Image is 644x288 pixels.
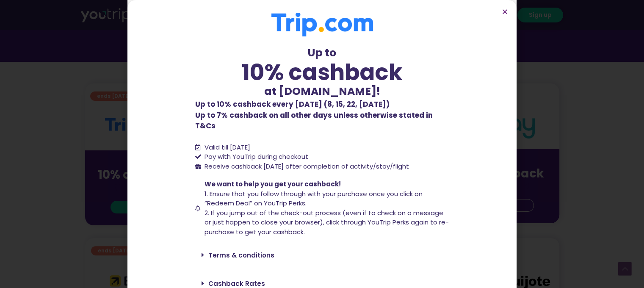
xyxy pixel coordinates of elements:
[205,143,250,152] span: Valid till [DATE]
[195,99,449,132] p: Up to 7% cashback on all other days unless otherwise stated in T&Cs
[195,61,449,83] div: 10% cashback
[205,162,409,171] span: Receive cashback [DATE] after completion of activity/stay/flight
[205,208,449,236] span: 2. If you jump out of the check-out process (even if to check on a message or just happen to clos...
[205,180,341,188] span: We want to help you get your cashback!
[205,189,423,208] span: 1. Ensure that you follow through with your purchase once you click on “Redeem Deal” on YouTrip P...
[195,245,449,265] div: Terms & conditions
[502,8,508,15] a: Close
[202,152,308,162] span: Pay with YouTrip during checkout
[208,251,274,260] a: Terms & conditions
[195,99,390,109] b: Up to 10% cashback every [DATE] (8, 15, 22, [DATE])
[208,279,265,288] a: Cashback Rates
[195,45,449,99] div: Up to at [DOMAIN_NAME]!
